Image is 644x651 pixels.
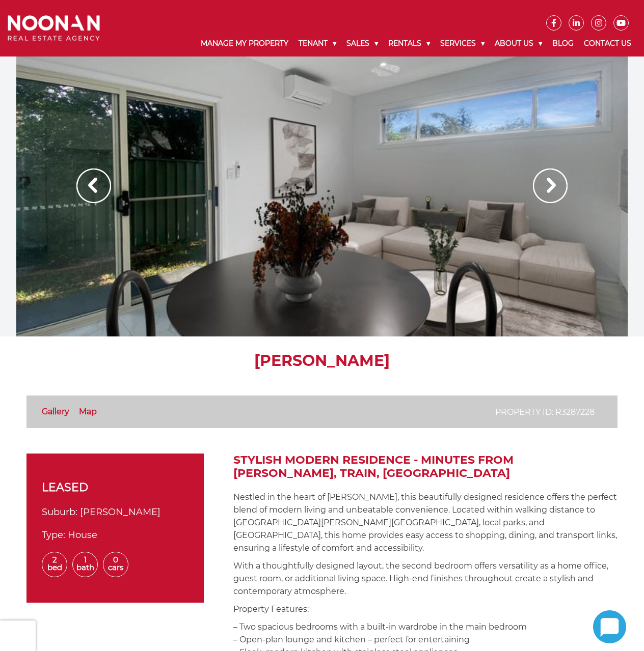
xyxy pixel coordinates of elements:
p: Nestled in the heart of [PERSON_NAME], this beautifully designed residence offers the perfect ble... [233,491,618,554]
span: [PERSON_NAME] [80,506,160,518]
h1: [PERSON_NAME] [26,352,618,370]
p: With a thoughtfully designed layout, the second bedroom offers versatility as a home office, gues... [233,559,618,598]
a: Rentals [383,31,435,56]
span: Type: [42,529,65,541]
span: 1 Bath [72,552,98,577]
h2: Stylish Modern Residence - Minutes from [PERSON_NAME], Train, [GEOGRAPHIC_DATA] [233,454,618,480]
a: Services [435,31,490,56]
span: 2 Bed [42,552,67,577]
img: Noonan Real Estate Agency [8,15,100,41]
a: Manage My Property [196,31,293,56]
span: House [68,529,97,541]
a: About Us [490,31,547,56]
img: Arrow slider [76,168,111,203]
span: Suburb: [42,506,77,518]
p: Property Features: [233,603,618,615]
span: leased [42,479,88,496]
a: Contact Us [579,31,636,56]
span: 0 Cars [103,552,128,577]
a: Gallery [42,407,69,416]
a: Sales [341,31,383,56]
p: Property ID: R3287228 [495,406,595,418]
a: Tenant [293,31,341,56]
a: Map [79,407,97,416]
img: Arrow slider [533,168,568,203]
a: Blog [547,31,579,56]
